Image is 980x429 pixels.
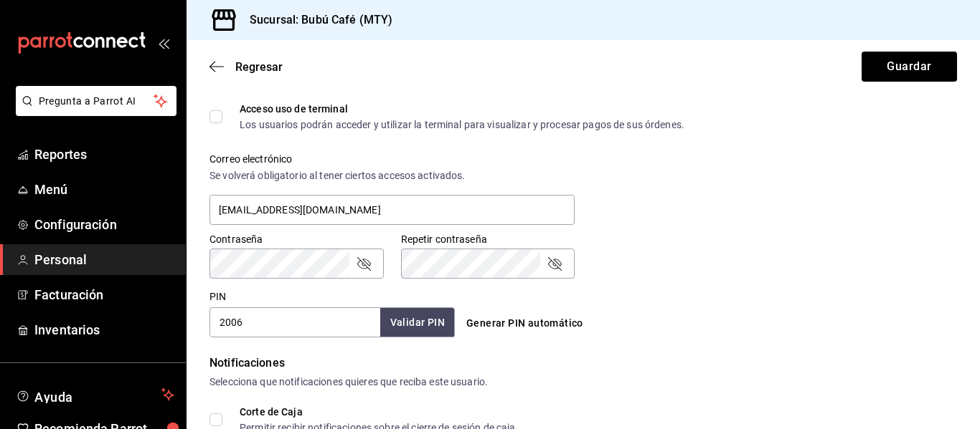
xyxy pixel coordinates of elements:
button: Generar PIN automático [461,310,589,337]
div: Los usuarios podrán acceder y utilizar la terminal para visualizar y procesar pagos de sus órdenes. [240,120,684,130]
span: Personal [34,250,174,269]
span: Configuración [34,215,174,234]
label: PIN [209,291,226,302]
span: Menú [34,180,174,199]
button: Validar PIN [380,308,455,337]
label: Correo electrónico [209,154,575,164]
button: open_drawer_menu [158,37,169,49]
div: Acceso uso de terminal [240,104,684,114]
div: Notificaciones [209,355,957,372]
button: passwordField [355,255,372,272]
span: Regresar [235,60,283,74]
h3: Sucursal: Bubú Café (MTY) [238,11,392,29]
label: Repetir contraseña [401,234,575,244]
button: Guardar [862,52,957,82]
div: Se volverá obligatorio al tener ciertos accesos activados. [209,168,575,183]
button: Regresar [209,60,283,74]
span: Inventarios [34,320,174,339]
div: Corte de Caja [240,407,519,417]
span: Ayuda [34,386,156,403]
span: Pregunta a Parrot AI [39,94,154,109]
input: 3 a 6 dígitos [209,307,380,337]
span: Reportes [34,145,174,164]
span: Facturación [34,285,174,304]
button: passwordField [546,255,563,272]
label: Contraseña [209,234,384,244]
div: Selecciona que notificaciones quieres que reciba este usuario. [209,375,957,390]
button: Pregunta a Parrot AI [16,86,176,116]
a: Pregunta a Parrot AI [10,104,176,119]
